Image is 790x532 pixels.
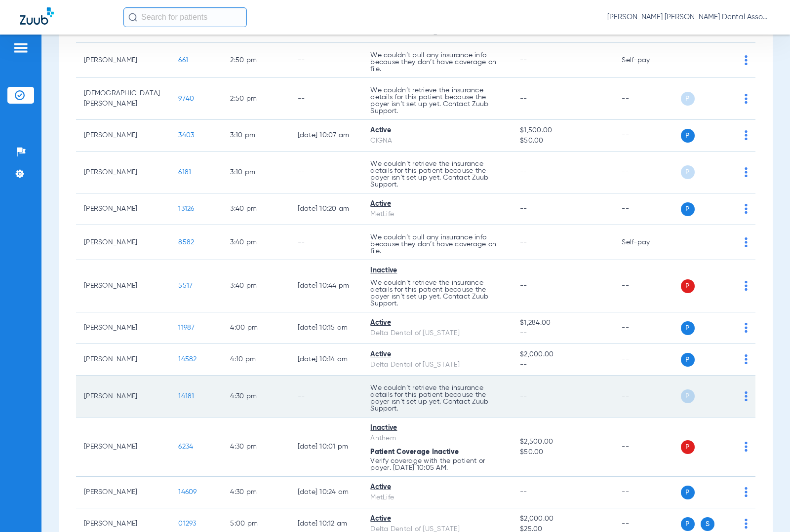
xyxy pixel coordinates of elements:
[520,136,606,146] span: $50.00
[178,169,191,176] span: 6181
[370,318,504,328] div: Active
[370,136,504,146] div: CIGNA
[178,443,193,450] span: 6234
[681,279,695,293] span: P
[520,360,606,370] span: --
[520,205,527,212] span: --
[681,389,695,403] span: P
[76,418,170,477] td: [PERSON_NAME]
[520,447,606,457] span: $50.00
[681,440,695,454] span: P
[614,418,680,477] td: --
[370,384,504,412] p: We couldn’t retrieve the insurance details for this patient because the payer isn’t set up yet. C...
[222,193,289,225] td: 3:40 PM
[370,449,459,456] span: Patient Coverage Inactive
[745,237,748,247] img: group-dot-blue.svg
[614,193,680,225] td: --
[123,7,247,27] input: Search for patients
[681,129,695,143] span: P
[76,43,170,78] td: [PERSON_NAME]
[370,199,504,209] div: Active
[614,477,680,508] td: --
[370,433,504,444] div: Anthem
[520,125,606,136] span: $1,500.00
[178,393,194,400] span: 14181
[178,520,196,527] span: 01293
[370,457,504,471] p: Verify coverage with the patient or payer. [DATE] 10:05 AM.
[745,167,748,177] img: group-dot-blue.svg
[520,393,527,400] span: --
[614,43,680,78] td: Self-pay
[614,376,680,418] td: --
[370,349,504,360] div: Active
[370,266,504,276] div: Inactive
[222,260,289,312] td: 3:40 PM
[614,120,680,152] td: --
[520,318,606,328] span: $1,284.00
[370,234,504,255] p: We couldn’t pull any insurance info because they don’t have coverage on file.
[520,57,527,64] span: --
[681,321,695,335] span: P
[290,418,363,477] td: [DATE] 10:01 PM
[222,43,289,78] td: 2:50 PM
[614,78,680,120] td: --
[290,43,363,78] td: --
[745,391,748,401] img: group-dot-blue.svg
[614,152,680,193] td: --
[222,120,289,152] td: 3:10 PM
[745,130,748,140] img: group-dot-blue.svg
[745,204,748,214] img: group-dot-blue.svg
[222,312,289,344] td: 4:00 PM
[290,78,363,120] td: --
[290,225,363,260] td: --
[370,125,504,136] div: Active
[520,437,606,447] span: $2,500.00
[520,95,527,102] span: --
[178,132,194,139] span: 3403
[290,477,363,508] td: [DATE] 10:24 AM
[614,312,680,344] td: --
[222,78,289,120] td: 2:50 PM
[520,169,527,176] span: --
[745,442,748,452] img: group-dot-blue.svg
[76,477,170,508] td: [PERSON_NAME]
[370,52,504,73] p: We couldn’t pull any insurance info because they don’t have coverage on file.
[76,120,170,152] td: [PERSON_NAME]
[701,517,714,531] span: S
[370,328,504,339] div: Delta Dental of [US_STATE]
[222,376,289,418] td: 4:30 PM
[370,360,504,370] div: Delta Dental of [US_STATE]
[520,349,606,360] span: $2,000.00
[614,225,680,260] td: Self-pay
[745,281,748,291] img: group-dot-blue.svg
[178,356,197,363] span: 14582
[681,92,695,106] span: P
[741,485,790,532] iframe: Chat Widget
[290,260,363,312] td: [DATE] 10:44 PM
[128,13,137,22] img: Search Icon
[290,193,363,225] td: [DATE] 10:20 AM
[290,152,363,193] td: --
[76,78,170,120] td: [DEMOGRAPHIC_DATA][PERSON_NAME]
[290,120,363,152] td: [DATE] 10:07 AM
[370,482,504,493] div: Active
[681,517,695,531] span: P
[681,165,695,179] span: P
[370,493,504,503] div: MetLife
[614,260,680,312] td: --
[13,42,29,54] img: hamburger-icon
[76,152,170,193] td: [PERSON_NAME]
[370,514,504,524] div: Active
[76,225,170,260] td: [PERSON_NAME]
[178,239,194,246] span: 8582
[222,344,289,376] td: 4:10 PM
[290,312,363,344] td: [DATE] 10:15 AM
[370,423,504,433] div: Inactive
[178,489,197,495] span: 14609
[370,209,504,220] div: MetLife
[681,486,695,499] span: P
[76,312,170,344] td: [PERSON_NAME]
[222,477,289,508] td: 4:30 PM
[520,328,606,339] span: --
